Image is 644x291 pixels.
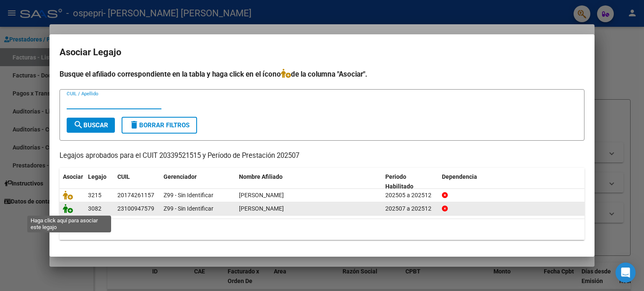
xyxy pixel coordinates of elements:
[442,173,477,180] span: Dependencia
[385,191,435,200] div: 202505 a 202512
[63,173,83,180] span: Asociar
[239,192,284,198] span: PEREYRA LUIS ALFREDO
[129,121,190,129] span: Borrar Filtros
[164,205,213,212] span: Z99 - Sin Identificar
[239,173,283,180] span: Nombre Afiliado
[67,118,115,133] button: Buscar
[122,117,197,134] button: Borrar Filtros
[439,168,585,196] datatable-header-cell: Dependencia
[382,168,439,196] datatable-header-cell: Periodo Habilitado
[117,173,130,180] span: CUIL
[60,44,584,60] h2: Asociar Legajo
[117,191,154,200] div: 20174261157
[615,263,636,283] div: Open Intercom Messenger
[88,173,106,180] span: Legajo
[129,120,139,130] mat-icon: delete
[114,168,160,196] datatable-header-cell: CUIL
[60,69,584,80] h4: Busque el afiliado correspondiente en la tabla y haga click en el ícono de la columna "Asociar".
[236,168,382,196] datatable-header-cell: Nombre Afiliado
[385,173,413,190] span: Periodo Habilitado
[85,168,114,196] datatable-header-cell: Legajo
[60,219,584,240] div: 2 registros
[88,205,101,212] span: 3082
[73,120,83,130] mat-icon: search
[239,205,284,212] span: RIVAS HECTOR
[60,168,85,196] datatable-header-cell: Asociar
[160,168,236,196] datatable-header-cell: Gerenciador
[73,121,108,129] span: Buscar
[60,151,584,161] p: Legajos aprobados para el CUIT 20339521515 y Período de Prestación 202507
[88,192,101,198] span: 3215
[164,192,213,198] span: Z99 - Sin Identificar
[385,204,435,214] div: 202507 a 202512
[164,173,197,180] span: Gerenciador
[117,204,154,214] div: 23100947579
